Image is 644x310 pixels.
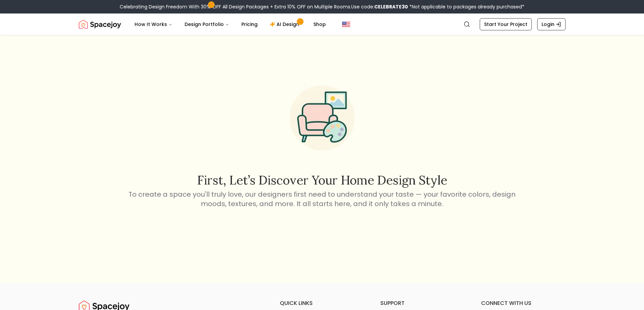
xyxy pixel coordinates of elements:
a: Pricing [236,18,263,31]
img: United States [342,20,350,28]
span: *Not applicable to packages already purchased* [408,3,524,10]
a: Shop [308,18,331,31]
a: Login [537,18,566,30]
a: AI Design [264,18,307,31]
button: Design Portfolio [179,18,235,31]
a: Start Your Project [480,18,532,30]
img: Spacejoy Logo [79,18,121,31]
h2: First, let’s discover your home design style [127,173,517,187]
img: Start Style Quiz Illustration [279,75,365,161]
h6: support [380,299,465,307]
nav: Global [79,13,566,35]
h6: quick links [280,299,364,307]
nav: Main [129,18,331,31]
button: How It Works [129,18,178,31]
a: Spacejoy [79,18,121,31]
div: Celebrating Design Freedom With 30% OFF All Design Packages + Extra 10% OFF on Multiple Rooms. [120,3,524,10]
span: Use code: [351,3,408,10]
p: To create a space you'll truly love, our designers first need to understand your taste — your fav... [127,190,517,208]
h6: connect with us [481,299,566,307]
b: CELEBRATE30 [374,3,408,10]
